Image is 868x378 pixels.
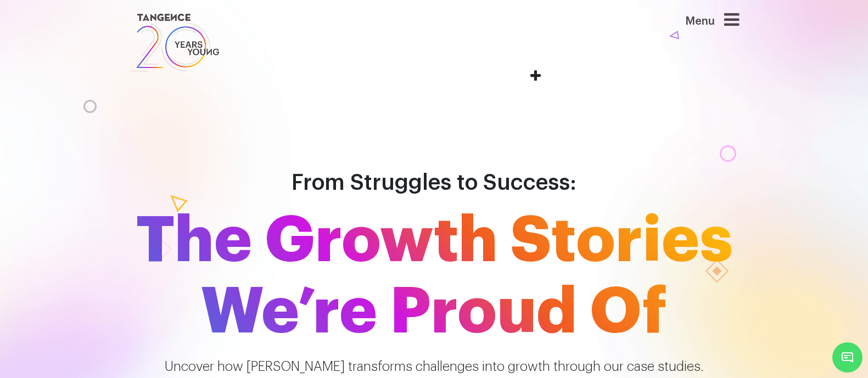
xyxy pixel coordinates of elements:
[130,11,221,74] img: logo SVG
[130,357,739,376] p: Uncover how [PERSON_NAME] transforms challenges into growth through our case studies.
[832,342,863,373] span: Chat Widget
[121,205,747,348] span: The Growth Stories We’re Proud Of
[292,172,576,194] span: From Struggles to Success:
